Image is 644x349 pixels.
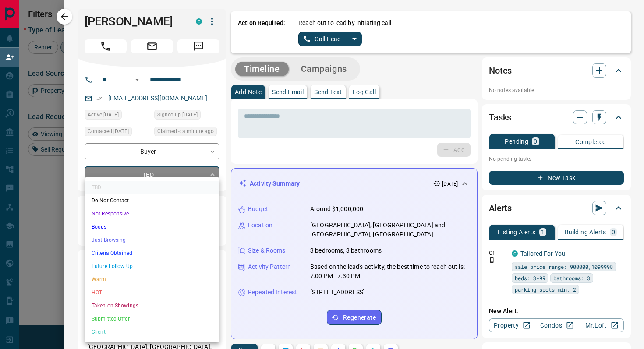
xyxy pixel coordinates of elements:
[85,286,219,299] li: HOT
[85,194,219,207] li: Do Not Contact
[85,299,219,312] li: Taken on Showings
[85,312,219,325] li: Submitted Offer
[85,247,219,260] li: Criteria Obtained
[85,207,219,220] li: Not Responsive
[85,233,219,247] li: Just Browsing
[85,273,219,286] li: Warm
[85,220,219,233] li: Bogus
[85,325,219,338] li: Client
[85,260,219,273] li: Future Follow Up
